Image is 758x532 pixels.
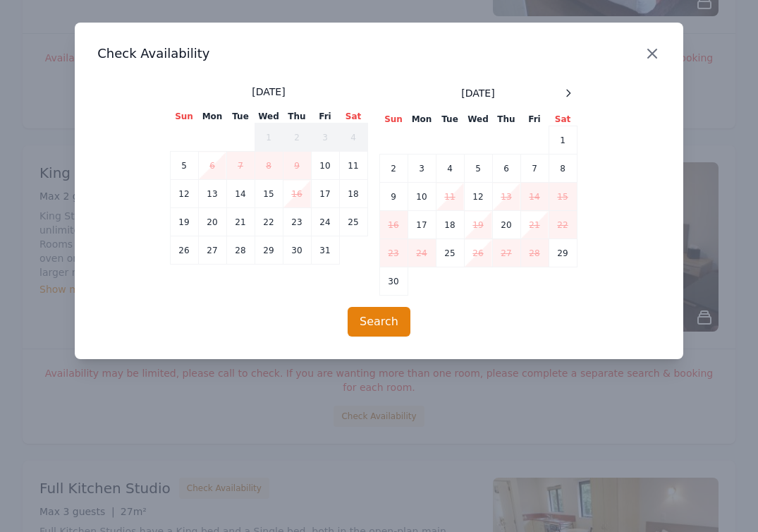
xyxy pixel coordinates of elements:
td: 29 [549,239,577,267]
td: 13 [198,180,226,208]
th: Fri [311,110,339,123]
td: 3 [408,155,436,183]
th: Sat [339,110,367,123]
td: 4 [339,123,367,152]
td: 12 [170,180,198,208]
td: 15 [549,183,577,211]
td: 11 [436,183,464,211]
td: 20 [492,211,520,239]
td: 6 [198,152,226,180]
td: 25 [339,208,367,236]
td: 5 [464,155,492,183]
td: 8 [549,155,577,183]
td: 15 [255,180,283,208]
td: 25 [436,239,464,267]
td: 28 [226,236,255,265]
td: 2 [379,155,408,183]
td: 23 [283,208,311,236]
td: 19 [170,208,198,236]
td: 6 [492,155,520,183]
td: 9 [379,183,408,211]
td: 27 [492,239,520,267]
td: 21 [226,208,255,236]
th: Mon [198,110,226,123]
h3: Check Availability [97,45,661,62]
th: Sat [549,113,577,126]
td: 31 [311,236,339,265]
th: Tue [436,113,464,126]
td: 23 [379,239,408,267]
th: Thu [283,110,311,123]
td: 18 [436,211,464,239]
td: 16 [283,180,311,208]
th: Sun [379,113,408,126]
td: 4 [436,155,464,183]
th: Sun [170,110,198,123]
td: 16 [379,211,408,239]
td: 5 [170,152,198,180]
td: 10 [311,152,339,180]
td: 8 [255,152,283,180]
td: 1 [255,123,283,152]
th: Wed [255,110,283,123]
td: 7 [226,152,255,180]
td: 19 [464,211,492,239]
td: 27 [198,236,226,265]
td: 17 [408,211,436,239]
th: Fri [520,113,549,126]
td: 17 [311,180,339,208]
td: 12 [464,183,492,211]
td: 14 [520,183,549,211]
td: 26 [464,239,492,267]
td: 9 [283,152,311,180]
td: 18 [339,180,367,208]
td: 14 [226,180,255,208]
td: 22 [255,208,283,236]
td: 3 [311,123,339,152]
td: 10 [408,183,436,211]
td: 28 [520,239,549,267]
td: 30 [379,267,408,296]
button: Search [348,307,410,337]
td: 24 [408,239,436,267]
td: 21 [520,211,549,239]
span: [DATE] [461,86,494,100]
td: 29 [255,236,283,265]
td: 11 [339,152,367,180]
td: 13 [492,183,520,211]
td: 24 [311,208,339,236]
td: 1 [549,126,577,155]
th: Wed [464,113,492,126]
td: 30 [283,236,311,265]
th: Mon [408,113,436,126]
th: Tue [226,110,255,123]
td: 26 [170,236,198,265]
td: 20 [198,208,226,236]
td: 22 [549,211,577,239]
th: Thu [492,113,520,126]
span: [DATE] [252,85,285,99]
td: 2 [283,123,311,152]
td: 7 [520,155,549,183]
